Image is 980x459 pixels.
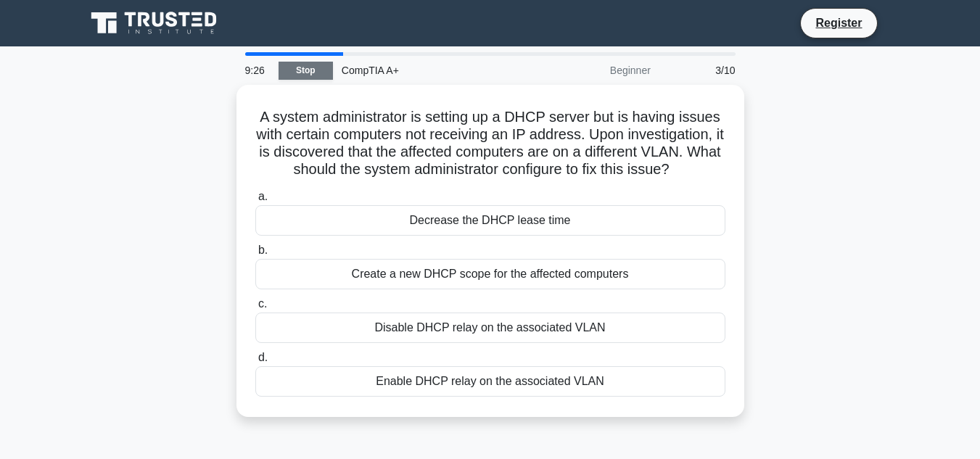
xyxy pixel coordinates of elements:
[255,205,725,236] div: Decrease the DHCP lease time
[258,190,268,202] span: a.
[659,56,744,85] div: 3/10
[807,14,870,32] a: Register
[258,244,268,256] span: b.
[258,297,267,310] span: c.
[279,62,333,80] a: Stop
[236,56,279,85] div: 9:26
[254,108,727,179] h5: A system administrator is setting up a DHCP server but is having issues with certain computers no...
[255,366,725,397] div: Enable DHCP relay on the associated VLAN
[532,56,659,85] div: Beginner
[258,351,268,363] span: d.
[333,56,532,85] div: CompTIA A+
[255,259,725,289] div: Create a new DHCP scope for the affected computers
[255,313,725,343] div: Disable DHCP relay on the associated VLAN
